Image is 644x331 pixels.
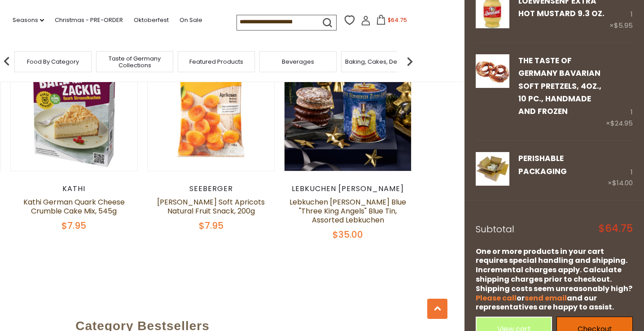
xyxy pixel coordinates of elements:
a: On Sale [180,15,202,25]
a: PERISHABLE Packaging [518,153,567,176]
a: send email [525,293,567,303]
span: $64.75 [599,224,633,234]
span: $35.00 [333,228,363,241]
a: PERISHABLE Packaging [476,152,509,189]
img: Seeberger Soft Apricots Natural Fruit Snack, 200g [148,44,275,171]
a: Taste of Germany Collections [99,55,171,69]
a: Christmas - PRE-ORDER [55,15,123,25]
div: 1 × [608,152,633,189]
a: The Taste of Germany Bavarian Soft Pretzels, 4oz., 10 pc., handmade and frozen [518,55,601,117]
img: Kathi German Quark Cheese Crumble Cake Mix, 545g [11,44,138,171]
span: $24.95 [610,118,633,128]
a: Featured Products [189,58,243,65]
button: $64.75 [372,15,411,28]
span: $5.95 [614,21,633,30]
div: Lebkuchen [PERSON_NAME] [284,184,412,193]
img: Lebkuchen Schmidt Blue "Three King Angels" Blue Tin, Assorted Lebkuchen [285,44,412,171]
div: Kathi [10,184,138,193]
a: Oktoberfest [134,15,169,25]
div: 1 × [606,54,633,129]
div: One or more products in your cart requires special handling and shipping. Incremental charges app... [476,247,633,313]
a: Lebkuchen [PERSON_NAME] Blue "Three King Angels" Blue Tin, Assorted Lebkuchen [289,197,406,225]
a: Please call [476,293,517,303]
div: Seeberger [147,184,275,193]
img: PERISHABLE Packaging [476,152,509,186]
span: $14.00 [612,178,633,187]
span: $7.95 [199,219,223,232]
a: Seasons [13,15,44,25]
a: Kathi German Quark Cheese Crumble Cake Mix, 545g [23,197,125,216]
span: $64.75 [388,16,407,24]
img: The Taste of Germany Bavarian Soft Pretzels, 4oz., 10 pc., handmade and frozen [476,54,509,88]
a: [PERSON_NAME] Soft Apricots Natural Fruit Snack, 200g [157,197,265,216]
span: $7.95 [61,219,86,232]
a: Food By Category [27,58,79,65]
img: next arrow [401,52,419,70]
a: Baking, Cakes, Desserts [345,58,415,65]
a: The Taste of Germany Bavarian Soft Pretzels, 4oz., 10 pc., handmade and frozen [476,54,509,129]
span: Subtotal [476,223,514,235]
a: Beverages [282,58,314,65]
